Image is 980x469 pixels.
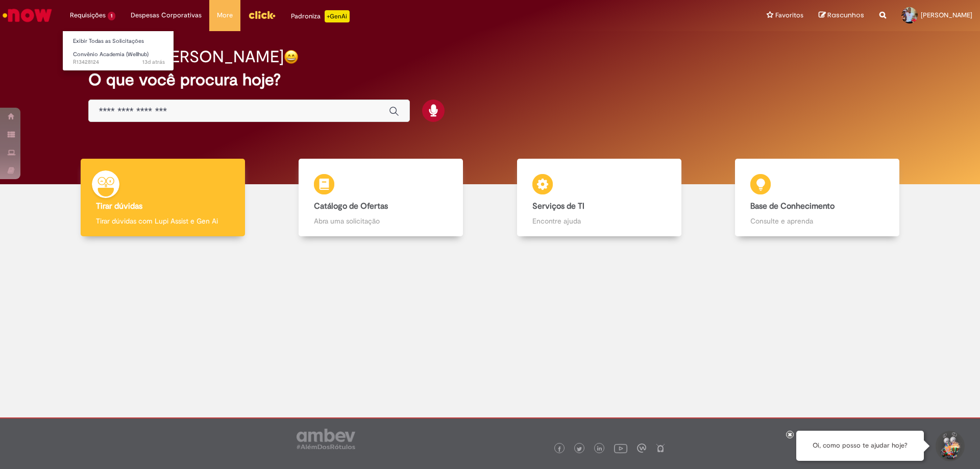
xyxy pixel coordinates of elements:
[796,431,924,461] div: Oi, como posso te ajudar hoje?
[490,159,708,237] a: Serviços de TI Encontre ajuda
[557,447,562,452] img: logo_footer_facebook.png
[314,201,388,211] b: Catálogo de Ofertas
[819,11,864,20] a: Rascunhos
[272,159,491,237] a: Catálogo de Ofertas Abra uma solicitação
[73,58,165,66] span: R13428124
[248,7,276,22] img: click_logo_yellow_360x200.png
[775,10,803,20] span: Favoritos
[532,216,666,226] p: Encontre ajuda
[217,10,233,20] span: More
[96,216,230,226] p: Tirar dúvidas com Lupi Assist e Gen Ai
[325,10,350,22] p: +GenAi
[54,159,272,237] a: Tirar dúvidas Tirar dúvidas com Lupi Assist e Gen Ai
[131,10,202,20] span: Despesas Corporativas
[70,10,106,20] span: Requisições
[108,12,115,20] span: 1
[284,50,299,64] img: happy-face.png
[96,201,142,211] b: Tirar dúvidas
[291,10,350,22] div: Padroniza
[750,201,835,211] b: Base de Conhecimento
[62,31,174,71] ul: Requisições
[142,58,165,66] span: 13d atrás
[63,49,175,68] a: Aberto R13428124 : Convênio Academia (Wellhub)
[750,216,884,226] p: Consulte e aprenda
[637,443,646,453] img: logo_footer_workplace.png
[297,429,355,449] img: logo_footer_ambev_rotulo_gray.png
[142,58,165,66] time: 19/08/2025 11:36:08
[934,431,965,461] button: Iniciar Conversa de Suporte
[614,441,627,455] img: logo_footer_youtube.png
[577,447,582,452] img: logo_footer_twitter.png
[827,10,864,20] span: Rascunhos
[921,11,972,19] span: [PERSON_NAME]
[597,446,602,452] img: logo_footer_linkedin.png
[1,5,54,26] img: ServiceNow
[63,36,175,47] a: Exibir Todas as Solicitações
[656,443,665,453] img: logo_footer_naosei.png
[314,216,448,226] p: Abra uma solicitação
[88,48,284,66] h2: Bom dia, [PERSON_NAME]
[532,201,584,211] b: Serviços de TI
[73,51,149,58] span: Convênio Academia (Wellhub)
[88,71,892,89] h2: O que você procura hoje?
[708,159,927,237] a: Base de Conhecimento Consulte e aprenda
